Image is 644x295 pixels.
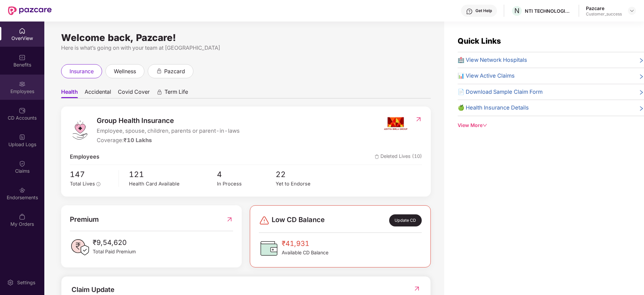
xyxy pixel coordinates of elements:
[217,168,276,180] span: 4
[96,182,100,186] span: info-circle
[93,237,136,248] span: ₹9,54,620
[413,285,420,292] img: RedirectIcon
[259,215,270,226] img: svg+xml;base64,PHN2ZyBpZD0iRGFuZ2VyLTMyeDMyIiB4bWxucz0iaHR0cDovL3d3dy53My5vcmcvMjAwMC9zdmciIHdpZH...
[375,153,422,161] span: Deleted Lives (10)
[217,180,276,188] div: In Process
[70,120,90,140] img: logo
[61,35,431,40] div: Welcome back, Pazcare!
[156,89,163,95] div: animation
[19,134,26,140] img: svg+xml;base64,PHN2ZyBpZD0iVXBsb2FkX0xvZ3MiIGRhdGEtbmFtZT0iVXBsb2FkIExvZ3MiIHhtbG5zPSJodHRwOi8vd3...
[8,6,52,15] img: New Pazcare Logo
[19,107,26,114] img: svg+xml;base64,PHN2ZyBpZD0iQ0RfQWNjb3VudHMiIGRhdGEtbmFtZT0iQ0QgQWNjb3VudHMiIHhtbG5zPSJodHRwOi8vd3...
[276,180,334,188] div: Yet to Endorse
[272,214,325,226] span: Low CD Balance
[19,28,26,34] img: svg+xml;base64,PHN2ZyBpZD0iSG9tZSIgeG1sbnM9Imh0dHA6Ly93d3cudzMub3JnLzIwMDAvc3ZnIiB3aWR0aD0iMjAiIG...
[586,5,622,11] div: Pazcare
[70,237,90,257] img: PaidPremiumIcon
[7,279,14,286] img: svg+xml;base64,PHN2ZyBpZD0iU2V0dGluZy0yMHgyMCIgeG1sbnM9Imh0dHA6Ly93d3cudzMub3JnLzIwMDAvc3ZnIiB3aW...
[85,88,111,98] span: Accidental
[97,115,240,126] span: Group Health Insurance
[629,8,635,13] img: svg+xml;base64,PHN2ZyBpZD0iRHJvcGRvd24tMzJ4MzIiIHhtbG5zPSJodHRwOi8vd3d3LnczLm9yZy8yMDAwL3N2ZyIgd2...
[639,105,644,112] span: right
[61,44,431,52] div: Here is what’s going on with your team at [GEOGRAPHIC_DATA]
[93,248,136,255] span: Total Paid Premium
[458,103,529,112] span: 🍏 Health Insurance Details
[118,88,150,98] span: Covid Cover
[458,72,515,80] span: 📊 View Active Claims
[70,181,95,187] span: Total Lives
[70,168,114,180] span: 147
[458,56,527,65] span: 🏥 View Network Hospitals
[72,285,114,295] div: Claim Update
[70,153,99,161] span: Employees
[458,88,543,96] span: 📄 Download Sample Claim Form
[97,136,240,145] div: Coverage:
[389,214,422,226] div: Update CD
[19,213,26,220] img: svg+xml;base64,PHN2ZyBpZD0iTXlfT3JkZXJzIiBkYXRhLW5hbWU9Ik15IE9yZGVycyIgeG1sbnM9Imh0dHA6Ly93d3cudz...
[156,68,162,74] div: animation
[482,123,487,128] span: down
[165,88,188,98] span: Term Life
[639,57,644,65] span: right
[383,115,408,132] img: insurerIcon
[525,8,572,14] div: NTI TECHNOLOGIES PRIVATE LIMITED
[129,168,217,180] span: 121
[514,7,519,15] span: N
[466,8,473,15] img: svg+xml;base64,PHN2ZyBpZD0iSGVscC0zMngzMiIgeG1sbnM9Imh0dHA6Ly93d3cudzMub3JnLzIwMDAvc3ZnIiB3aWR0aD...
[639,89,644,96] span: right
[164,67,185,76] span: pazcard
[282,238,328,249] span: ₹41,931
[19,160,26,167] img: svg+xml;base64,PHN2ZyBpZD0iQ2xhaW0iIHhtbG5zPSJodHRwOi8vd3d3LnczLm9yZy8yMDAwL3N2ZyIgd2lkdGg9IjIwIi...
[276,168,334,180] span: 22
[458,36,501,45] span: Quick Links
[15,279,37,286] div: Settings
[19,81,26,87] img: svg+xml;base64,PHN2ZyBpZD0iRW1wbG95ZWVzIiB4bWxucz0iaHR0cDovL3d3dy53My5vcmcvMjAwMC9zdmciIHdpZHRoPS...
[375,155,379,159] img: deleteIcon
[129,180,217,188] div: Health Card Available
[639,73,644,80] span: right
[70,214,99,225] span: Premium
[415,116,422,123] img: RedirectIcon
[475,8,492,13] div: Get Help
[61,88,78,98] span: Health
[19,54,26,61] img: svg+xml;base64,PHN2ZyBpZD0iQmVuZWZpdHMiIHhtbG5zPSJodHRwOi8vd3d3LnczLm9yZy8yMDAwL3N2ZyIgd2lkdGg9Ij...
[586,11,622,17] div: Customer_success
[70,67,94,76] span: insurance
[259,238,279,258] img: CDBalanceIcon
[458,122,644,129] div: View More
[97,127,240,135] span: Employee, spouse, children, parents or parent-in-laws
[226,214,233,225] img: RedirectIcon
[124,137,152,143] span: ₹10 Lakhs
[19,187,26,194] img: svg+xml;base64,PHN2ZyBpZD0iRW5kb3JzZW1lbnRzIiB4bWxucz0iaHR0cDovL3d3dy53My5vcmcvMjAwMC9zdmciIHdpZH...
[282,249,328,256] span: Available CD Balance
[114,67,136,76] span: wellness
